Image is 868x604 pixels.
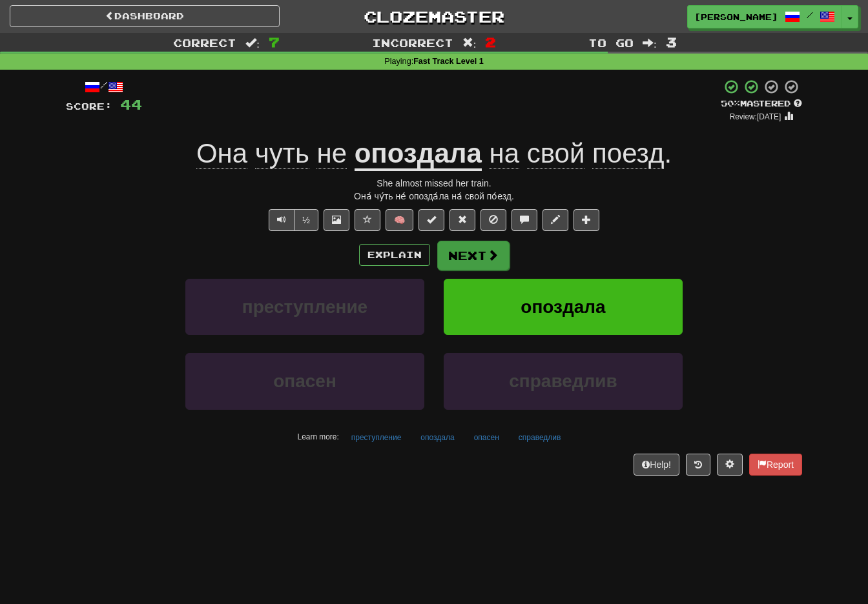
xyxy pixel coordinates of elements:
span: 2 [485,34,496,50]
span: . [482,138,672,169]
button: Ignore sentence (alt+i) [480,209,506,231]
span: поезд [592,138,664,169]
button: опасен [467,428,506,447]
button: опоздала [444,279,683,335]
span: 44 [120,96,142,112]
button: Play sentence audio (ctl+space) [269,209,294,231]
span: / [807,10,813,19]
a: Dashboard [10,5,280,27]
span: Correct [173,36,236,49]
div: / [66,79,142,95]
div: Mastered [721,98,802,110]
button: преступление [344,428,409,447]
span: опоздала [521,297,605,317]
span: : [462,37,477,48]
button: Favorite sentence (alt+f) [355,209,380,231]
button: Explain [359,244,430,266]
u: опоздала [355,138,482,171]
div: She almost missed her train. [66,177,802,190]
button: преступление [185,279,424,335]
button: справедлив [444,353,683,409]
button: Help! [634,454,679,476]
span: справедлив [509,371,617,391]
span: 3 [666,34,677,50]
button: 🧠 [386,209,413,231]
span: не [316,138,347,169]
small: Review: [DATE] [730,112,781,121]
span: Incorrect [372,36,453,49]
span: свой [527,138,585,169]
button: Next [437,241,510,270]
span: 50 % [721,98,740,108]
button: Set this sentence to 100% Mastered (alt+m) [418,209,444,231]
button: Round history (alt+y) [686,454,710,476]
div: Text-to-speech controls [266,209,318,231]
span: To go [588,36,634,49]
a: [PERSON_NAME] / [687,5,842,28]
button: Reset to 0% Mastered (alt+r) [449,209,475,231]
span: чуть [255,138,309,169]
span: на [489,138,519,169]
span: преступление [242,297,367,317]
span: : [245,37,260,48]
span: Она [196,138,247,169]
span: опасен [273,371,336,391]
button: Report [749,454,802,476]
strong: Fast Track Level 1 [413,57,484,66]
span: 7 [269,34,280,50]
small: Learn more: [298,432,339,441]
button: Edit sentence (alt+d) [542,209,568,231]
button: опасен [185,353,424,409]
button: Discuss sentence (alt+u) [512,209,537,231]
span: Score: [66,101,112,112]
a: Clozemaster [299,5,569,28]
button: справедлив [512,428,568,447]
span: [PERSON_NAME] [694,11,778,23]
span: : [643,37,657,48]
button: опоздала [413,428,461,447]
button: Add to collection (alt+a) [573,209,599,231]
button: ½ [294,209,318,231]
div: Она́ чу́ть не́ опозда́ла на́ свой по́езд. [66,190,802,203]
button: Show image (alt+x) [324,209,349,231]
